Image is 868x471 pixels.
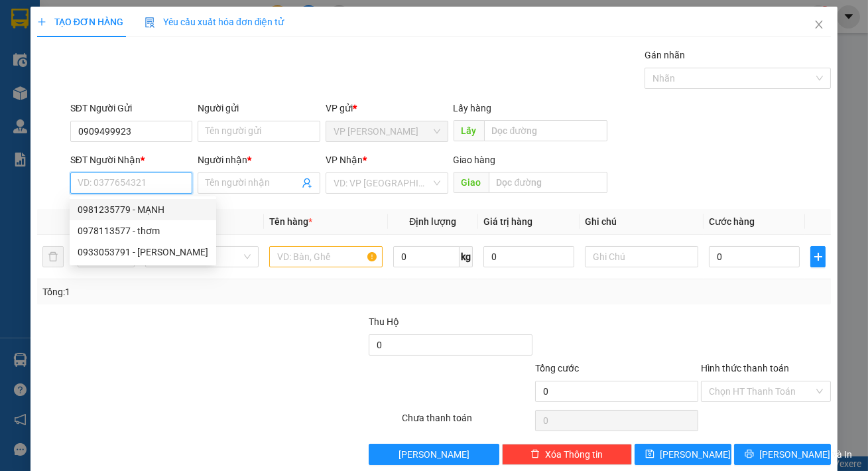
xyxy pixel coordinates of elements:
span: plus [37,17,46,27]
span: delete [530,449,540,460]
div: Tổng: 1 [42,285,336,299]
div: Chưa thanh toán [401,411,533,434]
span: [PERSON_NAME] [660,447,731,462]
span: kg [460,246,473,267]
input: Dọc đường [484,120,608,141]
span: Tên hàng [269,216,312,227]
div: VP gửi [326,101,448,115]
label: Hình thức thanh toán [701,363,789,373]
input: Dọc đường [489,172,608,193]
div: 0978113577 - thơm [78,224,208,238]
div: 0933053791 - [PERSON_NAME] [78,245,208,259]
span: VP Phan Thiết [334,121,440,141]
div: Người nhận [198,153,320,167]
span: Xóa Thông tin [545,447,603,462]
span: VP Nhận [326,155,363,165]
div: 0981235779 - MẠNH [70,199,216,220]
span: printer [745,449,754,460]
input: Ghi Chú [585,246,698,267]
label: Gán nhãn [645,50,685,60]
input: 0 [483,246,574,267]
button: deleteXóa Thông tin [502,444,632,465]
img: icon [145,17,155,28]
span: Thu Hộ [369,316,399,327]
span: user-add [302,178,312,188]
div: Nhận: VP [GEOGRAPHIC_DATA] [116,78,238,105]
span: Cước hàng [709,216,755,227]
button: printer[PERSON_NAME] và In [734,444,831,465]
span: Lấy [454,120,484,141]
span: save [645,449,654,460]
button: save[PERSON_NAME] [635,444,731,465]
input: VD: Bàn, Ghế [269,246,383,267]
div: Người gửi [198,101,320,115]
th: Ghi chú [580,209,704,235]
span: plus [811,251,825,262]
div: 0933053791 - THỦY TIÊN [70,241,216,263]
span: Giao hàng [454,155,496,165]
text: PTT2510120011 [75,56,174,70]
div: 0981235779 - MẠNH [78,202,208,217]
div: 0978113577 - thơm [70,220,216,241]
span: Định lượng [409,216,456,227]
button: plus [810,246,826,267]
button: delete [42,246,64,267]
button: Close [800,7,837,44]
span: close [814,19,824,30]
div: Gửi: VP [PERSON_NAME] [10,78,109,105]
span: [PERSON_NAME] và In [759,447,852,462]
span: [PERSON_NAME] [399,447,469,462]
span: Yêu cầu xuất hóa đơn điện tử [145,17,284,27]
span: Giá trị hàng [483,216,532,227]
span: Lấy hàng [454,103,492,113]
span: TẠO ĐƠN HÀNG [37,17,123,27]
div: SĐT Người Gửi [70,101,193,115]
span: Tổng cước [535,363,579,373]
button: [PERSON_NAME] [369,444,499,465]
div: SĐT Người Nhận [70,153,193,167]
span: Giao [454,172,489,193]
